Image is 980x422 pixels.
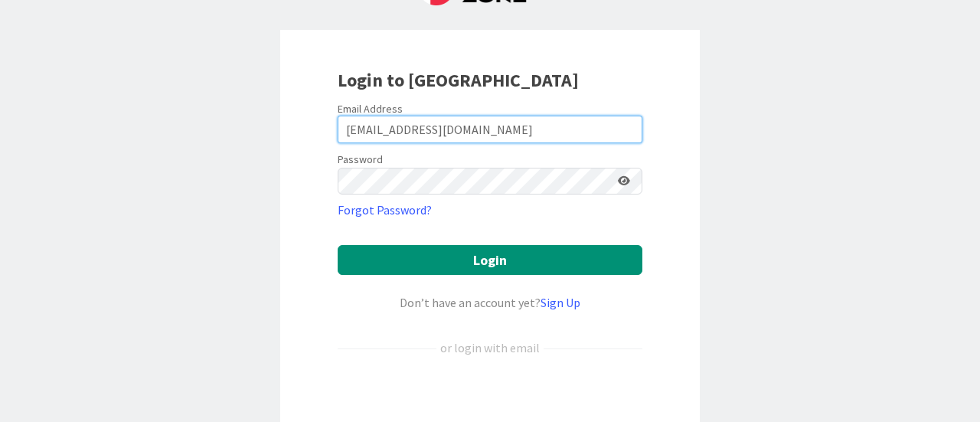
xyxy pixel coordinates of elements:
[330,382,650,416] iframe: Sign in with Google Button
[436,339,544,357] div: or login with email
[338,245,642,275] button: Login
[338,201,432,219] a: Forgot Password?
[338,102,403,116] label: Email Address
[338,68,579,92] b: Login to [GEOGRAPHIC_DATA]
[338,152,383,168] label: Password
[338,293,642,312] div: Don’t have an account yet?
[541,295,580,310] a: Sign Up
